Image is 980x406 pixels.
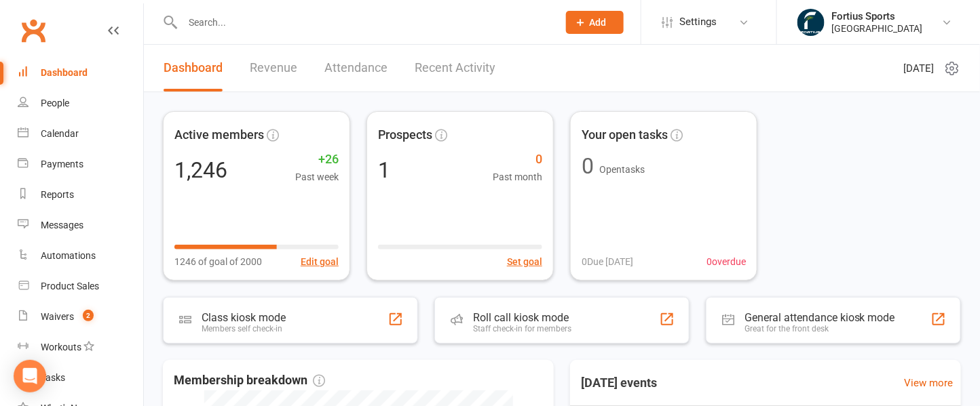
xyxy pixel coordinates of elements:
div: People [41,98,69,108]
a: People [18,88,143,119]
div: Automations [41,250,96,261]
span: Past month [493,169,542,184]
div: [GEOGRAPHIC_DATA] [831,22,923,35]
input: Search... [178,13,548,32]
span: 0 [493,150,542,169]
a: Tasks [18,363,143,393]
div: Tasks [41,372,65,383]
a: View more [904,375,953,391]
button: Edit goal [301,254,339,269]
span: 0 Due [DATE] [582,254,633,269]
a: Attendance [324,45,388,92]
a: Calendar [18,119,143,149]
a: Dashboard [18,58,143,88]
span: Prospects [378,125,432,145]
a: Revenue [250,45,297,92]
div: Roll call kiosk mode [473,311,571,324]
a: Automations [18,241,143,271]
a: Recent Activity [415,45,495,92]
div: 0 [582,155,594,177]
div: Messages [41,220,83,230]
a: Dashboard [164,45,223,92]
div: Fortius Sports [831,10,923,22]
span: Past week [295,169,339,184]
span: Open tasks [599,164,645,175]
div: Product Sales [41,281,99,291]
img: thumb_image1743802567.png [797,9,825,36]
a: Reports [18,180,143,210]
span: Your open tasks [582,125,668,145]
a: Clubworx [16,14,50,47]
a: Product Sales [18,271,143,302]
span: 0 overdue [706,254,746,269]
div: Reports [41,189,74,200]
div: Great for the front desk [745,324,895,333]
span: +26 [295,150,339,169]
div: Calendar [41,128,79,139]
button: Set goal [507,254,542,269]
a: Workouts [18,332,143,363]
div: Payments [41,159,83,169]
span: Membership breakdown [174,371,325,390]
div: General attendance kiosk mode [745,311,895,324]
div: Members self check-in [202,324,286,333]
div: Workouts [41,342,81,352]
div: Waivers [41,311,74,322]
a: Messages [18,210,143,241]
span: Active members [174,125,264,145]
span: 2 [83,310,94,321]
div: Class kiosk mode [202,311,286,324]
h3: [DATE] events [570,371,668,395]
a: Waivers 2 [18,302,143,332]
span: [DATE] [904,60,935,77]
div: 1 [378,159,390,181]
span: 1246 of goal of 2000 [174,254,262,269]
a: Payments [18,149,143,180]
div: Dashboard [41,67,88,78]
span: Settings [679,7,717,37]
div: 1,246 [174,159,227,181]
span: Add [590,17,607,28]
div: Staff check-in for members [473,324,571,333]
div: Open Intercom Messenger [14,360,46,392]
button: Add [566,11,624,34]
